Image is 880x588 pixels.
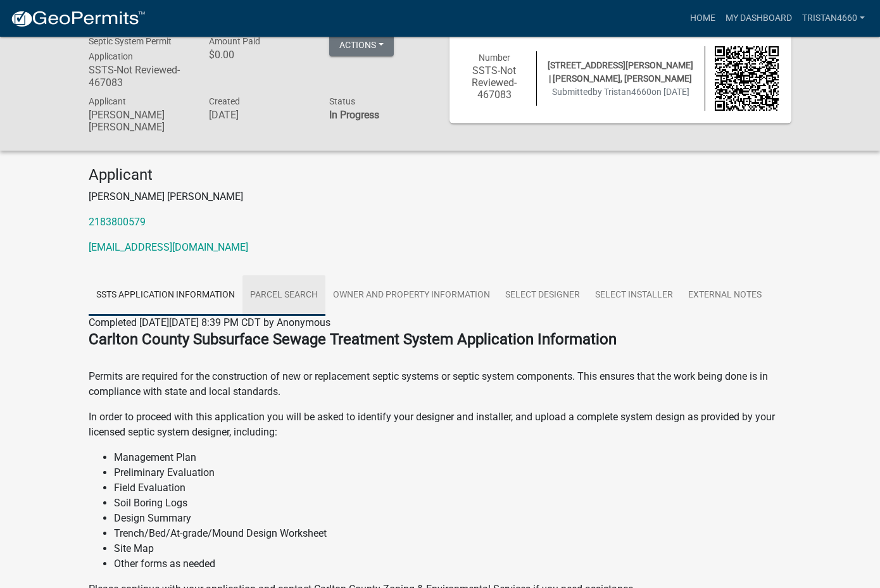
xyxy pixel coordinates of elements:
h6: $0.00 [209,49,310,61]
p: In order to proceed with this application you will be asked to identify your designer and install... [89,410,791,440]
a: Parcel search [242,275,325,316]
span: Status [329,96,355,106]
li: Management Plan [114,450,791,465]
li: Design Summary [114,511,791,526]
button: Actions [329,34,394,56]
h6: SSTS-Not Reviewed-467083 [89,64,190,88]
li: Field Evaluation [114,480,791,496]
span: Applicant [89,96,126,106]
a: Home [685,6,720,30]
li: Other forms as needed [114,556,791,572]
span: Amount Paid [209,36,260,46]
a: Owner and Property Information [325,275,498,316]
h6: [PERSON_NAME] [PERSON_NAME] [89,109,190,133]
span: Completed [DATE][DATE] 8:39 PM CDT by Anonymous [89,316,330,328]
a: Select Designer [498,275,588,316]
a: External Notes [681,275,769,316]
h4: Applicant [89,166,791,184]
span: Number [479,53,510,63]
h6: SSTS-Not Reviewed-467083 [462,65,527,101]
li: Preliminary Evaluation [114,465,791,480]
p: [PERSON_NAME] [PERSON_NAME] [89,189,791,204]
a: Tristan4660 [797,6,870,30]
span: Submitted on [DATE] [552,87,689,97]
a: 2183800579 [89,216,146,228]
strong: Carlton County Subsurface Sewage Treatment System Application Information [89,330,617,348]
span: Created [209,96,240,106]
strong: In Progress [329,109,379,121]
li: Site Map [114,541,791,556]
li: Soil Boring Logs [114,496,791,511]
span: [STREET_ADDRESS][PERSON_NAME] | [PERSON_NAME], [PERSON_NAME] [548,60,693,84]
a: SSTS Application Information [89,275,242,316]
h6: [DATE] [209,109,310,121]
img: QR code [715,46,779,111]
span: by Tristan4660 [593,87,651,97]
p: Permits are required for the construction of new or replacement septic systems or septic system c... [89,354,791,399]
a: My Dashboard [720,6,797,30]
a: [EMAIL_ADDRESS][DOMAIN_NAME] [89,241,248,253]
li: Trench/Bed/At-grade/Mound Design Worksheet [114,526,791,541]
a: Select Installer [588,275,681,316]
